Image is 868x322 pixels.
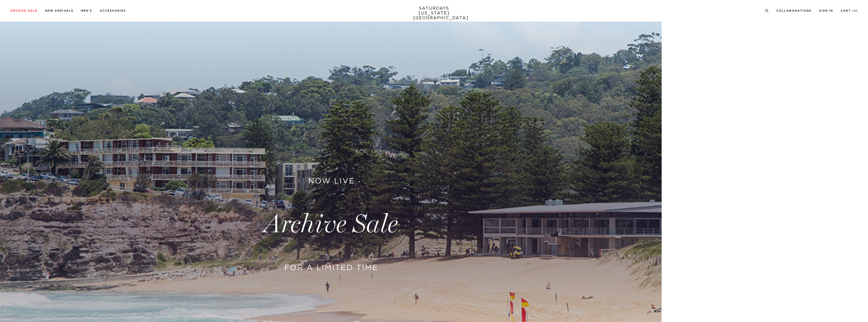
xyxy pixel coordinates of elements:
a: New Arrivals [45,9,73,12]
small: 0 [854,10,856,12]
a: Cart (0) [841,9,858,12]
a: Sign In [819,9,833,12]
a: SATURDAYS[US_STATE][GEOGRAPHIC_DATA] [413,6,455,21]
a: Collaborations [776,9,812,12]
a: Archive Sale [10,9,37,12]
a: Men's [81,9,92,12]
a: Accessories [100,9,126,12]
